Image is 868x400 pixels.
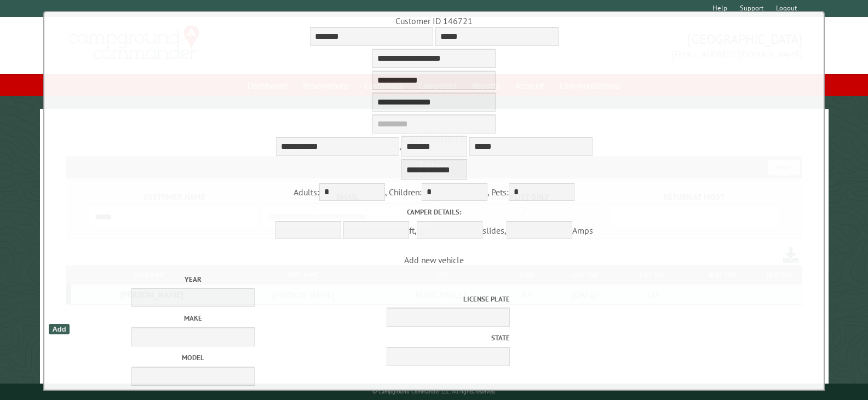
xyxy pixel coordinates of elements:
div: , [47,92,821,183]
label: Camper details: [47,207,821,217]
label: Year [89,274,297,285]
label: State [301,333,510,343]
span: Add new vehicle [47,254,821,393]
div: Customer ID 146721 [47,15,821,27]
label: License Plate [301,294,510,304]
label: Model [89,352,297,363]
div: ft, slides, Amps [47,207,821,241]
small: © Campground Commander LLC. All rights reserved. [372,388,496,395]
label: Make [89,313,297,323]
div: Add [49,324,69,334]
div: Adults: , Children: , Pets: [47,183,821,204]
